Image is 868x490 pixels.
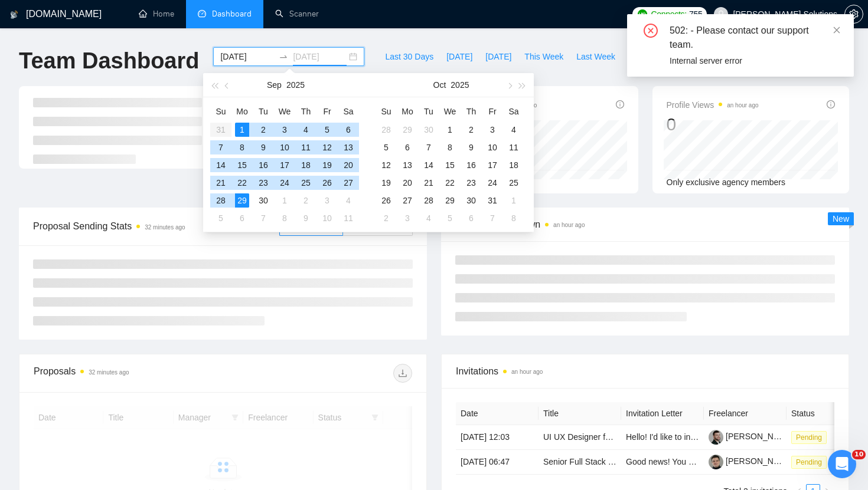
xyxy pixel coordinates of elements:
[791,432,831,442] a: Pending
[503,192,524,209] td: 2025-11-01
[253,156,274,174] td: 2025-09-16
[214,176,228,190] div: 21
[320,193,334,208] div: 3
[278,193,292,208] div: 1
[418,121,439,139] td: 2025-09-30
[89,369,129,376] time: 32 minutes ago
[464,193,478,208] div: 30
[274,156,295,174] td: 2025-09-17
[418,139,439,156] td: 2025-10-07
[338,209,359,227] td: 2025-10-11
[256,193,270,208] div: 30
[443,176,457,190] div: 22
[397,139,418,156] td: 2025-10-06
[439,174,461,192] td: 2025-10-22
[379,140,393,154] div: 5
[482,174,503,192] td: 2025-10-24
[214,193,228,208] div: 28
[667,113,759,136] div: 0
[376,102,397,121] th: Su
[33,219,279,234] span: Proposal Sending Stats
[231,209,253,227] td: 2025-10-06
[338,156,359,174] td: 2025-09-20
[503,102,524,121] th: Sa
[397,102,418,121] th: Mo
[235,140,249,154] div: 8
[145,224,185,231] time: 32 minutes ago
[253,174,274,192] td: 2025-09-23
[295,139,316,156] td: 2025-09-11
[422,123,436,137] div: 30
[543,457,862,466] a: Senior Full Stack Developer and lead team Needed for managing a development team.
[439,139,461,156] td: 2025-10-08
[341,158,355,172] div: 20
[422,176,436,190] div: 21
[485,158,500,172] div: 17
[644,24,658,38] span: close-circle
[267,73,282,97] button: Sep
[482,156,503,174] td: 2025-10-17
[274,139,295,156] td: 2025-09-10
[570,47,622,66] button: Last Week
[485,50,511,63] span: [DATE]
[844,5,863,24] button: setting
[320,211,334,225] div: 10
[295,192,316,209] td: 2025-10-02
[670,54,840,67] div: Internal server error
[418,156,439,174] td: 2025-10-14
[651,8,687,21] span: Connects:
[379,123,393,137] div: 28
[482,192,503,209] td: 2025-10-31
[539,402,621,425] th: Title
[503,174,524,192] td: 2025-10-25
[295,209,316,227] td: 2025-10-09
[341,193,355,208] div: 4
[10,5,18,24] img: logo
[214,211,228,225] div: 5
[320,140,334,154] div: 12
[235,176,249,190] div: 22
[295,156,316,174] td: 2025-09-18
[400,176,415,190] div: 20
[524,50,563,63] span: This Week
[461,209,482,227] td: 2025-11-06
[576,50,615,63] span: Last Week
[231,174,253,192] td: 2025-09-22
[379,211,393,225] div: 2
[231,192,253,209] td: 2025-09-29
[689,8,702,21] span: 755
[461,156,482,174] td: 2025-10-16
[443,123,457,137] div: 1
[274,192,295,209] td: 2025-10-01
[440,47,479,66] button: [DATE]
[727,102,758,108] time: an hour ago
[833,26,841,34] span: close
[507,176,521,190] div: 25
[456,425,539,450] td: [DATE] 12:03
[338,102,359,121] th: Sa
[231,121,253,139] td: 2025-09-01
[503,139,524,156] td: 2025-10-11
[295,102,316,121] th: Th
[293,50,347,63] input: End date
[397,121,418,139] td: 2025-09-29
[464,158,478,172] div: 16
[275,9,319,19] a: searchScanner
[464,211,478,225] div: 6
[320,158,334,172] div: 19
[616,100,624,108] span: info-circle
[461,174,482,192] td: 2025-10-23
[256,176,270,190] div: 23
[503,156,524,174] td: 2025-10-18
[511,369,543,375] time: an hour ago
[210,156,231,174] td: 2025-09-14
[507,123,521,137] div: 4
[286,73,305,97] button: 2025
[433,73,446,97] button: Oct
[278,176,292,190] div: 24
[274,121,295,139] td: 2025-09-03
[34,364,223,383] div: Proposals
[828,450,856,478] iframe: Intercom live chat
[253,139,274,156] td: 2025-09-09
[210,209,231,227] td: 2025-10-05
